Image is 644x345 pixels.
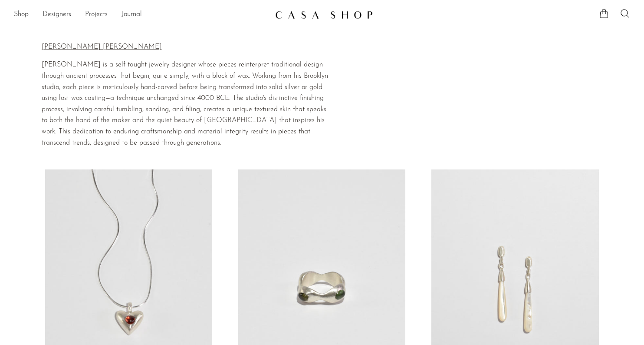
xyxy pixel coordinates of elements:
[14,7,268,22] nav: Desktop navigation
[42,60,332,149] p: [PERSON_NAME] is a self-taught jewelry designer whose pieces reinterpret traditional design throu...
[42,42,332,53] p: [PERSON_NAME] [PERSON_NAME]
[14,9,29,20] a: Shop
[43,9,71,20] a: Designers
[14,7,268,22] ul: NEW HEADER MENU
[85,9,108,20] a: Projects
[122,9,142,20] a: Journal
